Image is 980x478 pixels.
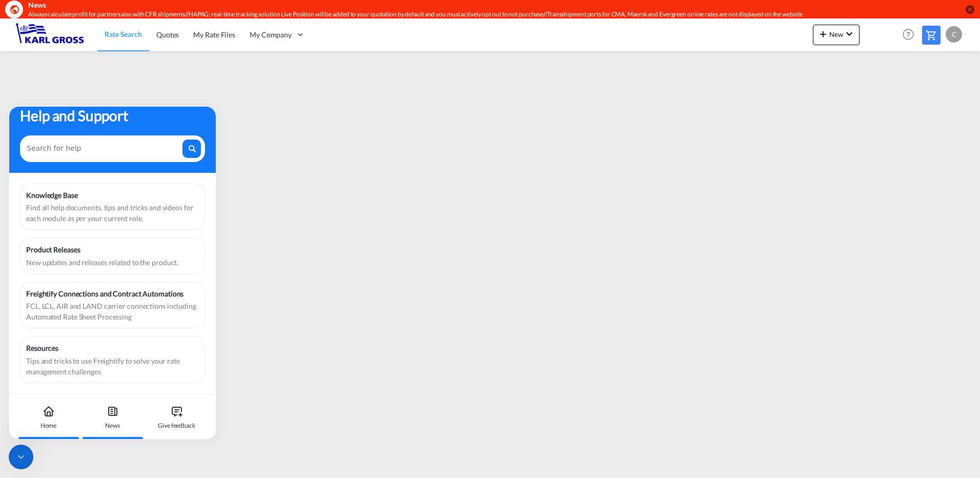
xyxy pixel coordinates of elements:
a: Quotes [149,18,186,51]
button: icon-close-circle [965,4,975,14]
span: My Company [250,30,292,40]
span: Help [900,26,917,43]
span: New [817,30,855,38]
md-icon: icon-earth [9,4,19,14]
md-icon: icon-chevron-down [843,28,855,40]
span: Quotes [156,30,179,39]
a: My Rate Files [186,18,242,51]
span: Rate Search [105,30,142,38]
div: Help [900,26,922,44]
div: Always calculate profit for partners also with CFR shipments//HAPAG: real-time tracking solution ... [28,10,829,19]
md-icon: icon-plus 400-fg [817,28,829,40]
div: My Company [242,18,312,51]
button: icon-plus 400-fgNewicon-chevron-down [813,25,860,45]
div: C [946,26,962,43]
a: Rate Search [97,18,149,51]
img: 3269c73066d711f095e541db4db89301.png [15,23,85,46]
span: My Rate Files [193,30,235,39]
